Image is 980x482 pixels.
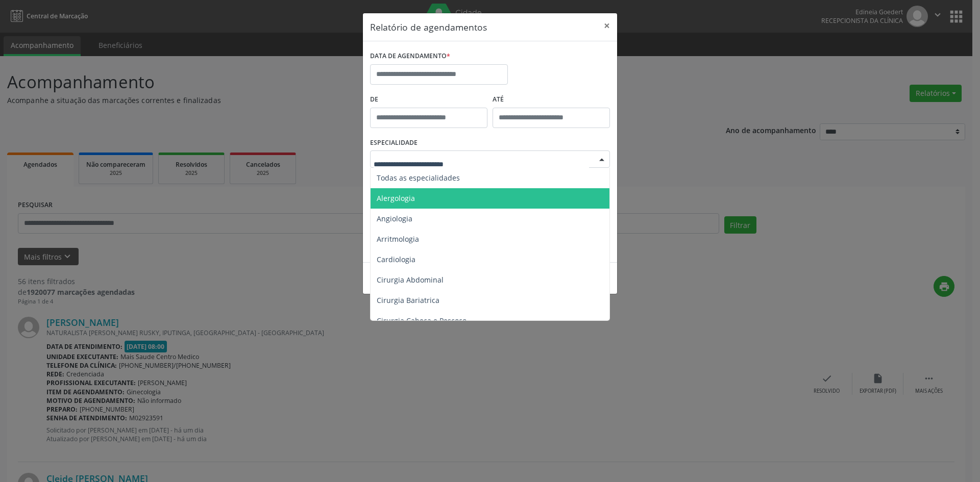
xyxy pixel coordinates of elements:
[377,316,467,325] span: Cirurgia Cabeça e Pescoço
[370,92,487,108] label: De
[493,92,610,108] label: ATÉ
[597,13,617,38] button: Close
[370,20,487,34] h5: Relatório de agendamentos
[377,193,415,203] span: Alergologia
[377,275,444,285] span: Cirurgia Abdominal
[377,173,460,183] span: Todas as especialidades
[377,295,439,305] span: Cirurgia Bariatrica
[370,135,418,151] label: ESPECIALIDADE
[377,234,419,244] span: Arritmologia
[377,214,412,223] span: Angiologia
[377,255,415,264] span: Cardiologia
[370,48,450,64] label: DATA DE AGENDAMENTO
